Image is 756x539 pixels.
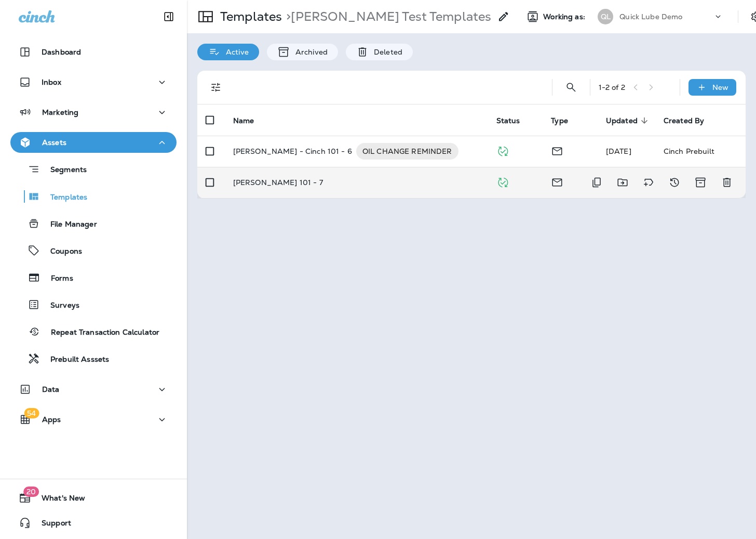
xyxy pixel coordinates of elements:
span: 20 [23,487,39,497]
p: File Manager [40,220,97,230]
p: Deleted [369,48,402,56]
button: Forms [10,267,177,288]
button: View Changelog [664,172,685,193]
button: Delete [717,172,737,193]
button: Assets [10,132,177,153]
p: New [712,83,728,91]
button: Support [10,512,177,533]
button: Inbox [10,72,177,93]
button: 54Apps [10,409,177,430]
p: Archived [290,48,328,56]
span: OIL CHANGE REMINDER [356,146,458,156]
button: Filters [206,77,226,98]
button: Templates [10,186,177,207]
div: OIL CHANGE REMINDER [356,143,458,160]
span: Updated [606,116,638,125]
span: Name [233,116,254,125]
p: Templates [40,193,87,203]
button: Collapse Sidebar [154,6,183,27]
span: Published [496,146,509,155]
p: Apps [42,415,61,424]
div: QL [598,9,613,24]
span: Published [496,177,509,186]
button: Data [10,379,177,400]
p: Coupons [40,247,82,257]
button: Archive [690,172,711,193]
span: Email [551,177,563,186]
span: Working as: [543,12,587,21]
p: Surveys [40,301,79,311]
p: Marketing [42,108,78,116]
div: 1 - 2 of 2 [599,83,625,91]
p: Repeat Transaction Calculator [40,328,159,338]
p: Prebuilt Asssets [40,355,109,365]
button: Marketing [10,102,177,123]
span: Type [551,116,582,125]
span: Type [551,116,568,125]
span: Created By [664,116,718,125]
button: Surveys [10,294,177,315]
button: Add tags [638,172,659,193]
button: Search Templates [561,77,582,98]
p: [PERSON_NAME] - Cinch 101 - 6 [233,143,352,160]
span: Created By [664,116,704,125]
p: Segments [40,165,87,176]
button: 20What's New [10,488,177,508]
p: Dashboard [42,48,81,56]
button: Prebuilt Asssets [10,348,177,370]
span: Email [551,146,563,155]
td: Cinch Prebuilt [655,136,746,167]
p: Inbox [42,78,61,86]
span: Updated [606,116,651,125]
span: 54 [24,408,39,418]
button: Move to folder [612,172,633,193]
p: Forms [40,274,73,284]
p: Quick Lube Demo [619,12,682,21]
span: Support [31,519,71,531]
button: Segments [10,158,177,180]
span: Gary Burch [606,147,631,156]
p: Gary Test Templates [282,9,491,24]
p: Assets [42,138,66,147]
p: Data [42,385,60,393]
button: Duplicate [586,172,607,193]
button: Repeat Transaction Calculator [10,321,177,343]
button: File Manager [10,213,177,234]
span: Name [233,116,268,125]
p: Templates [216,9,282,24]
p: [PERSON_NAME] 101 - 7 [233,178,323,187]
span: Status [496,116,534,125]
span: Status [496,116,520,125]
button: Coupons [10,240,177,261]
p: Active [221,48,249,56]
button: Dashboard [10,42,177,62]
span: What's New [31,494,85,506]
